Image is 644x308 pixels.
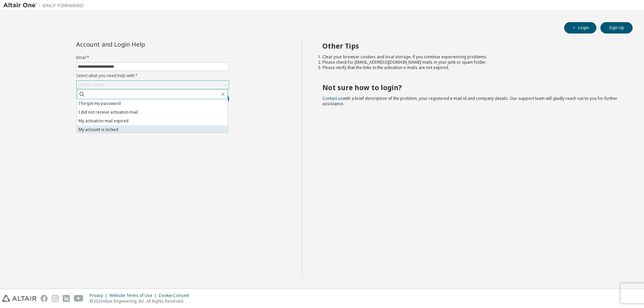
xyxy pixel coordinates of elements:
[2,295,37,302] img: altair_logo.svg
[322,96,343,101] a: Contact us
[78,82,104,87] div: Click to select
[322,83,621,92] h2: Not sure how to login?
[63,295,70,302] img: linkedin.svg
[322,96,618,107] span: with a brief description of the problem, your registered e-mail id and company details. Our suppo...
[322,65,621,70] li: Please verify that the links in the activation e-mails are not expired.
[90,293,109,298] div: Privacy
[52,295,59,302] img: instagram.svg
[76,42,199,47] div: Account and Login Help
[76,81,229,89] div: Click to select
[322,54,621,60] li: Clear your browser cookies and local storage, if you continue experiencing problems.
[322,60,621,65] li: Please check for [EMAIL_ADDRESS][DOMAIN_NAME] mails in your junk or spam folder.
[564,22,596,34] button: Login
[76,55,229,60] label: Email
[90,298,193,304] p: © 2025 Altair Engineering, Inc. All Rights Reserved.
[3,2,87,9] img: Altair One
[41,295,48,302] img: facebook.svg
[76,73,229,78] label: Select what you need help with
[600,22,633,34] button: Sign Up
[322,42,621,50] h2: Other Tips
[159,293,193,298] div: Cookie Consent
[109,293,159,298] div: Website Terms of Use
[77,99,228,108] li: I forgot my password
[74,295,84,302] img: youtube.svg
